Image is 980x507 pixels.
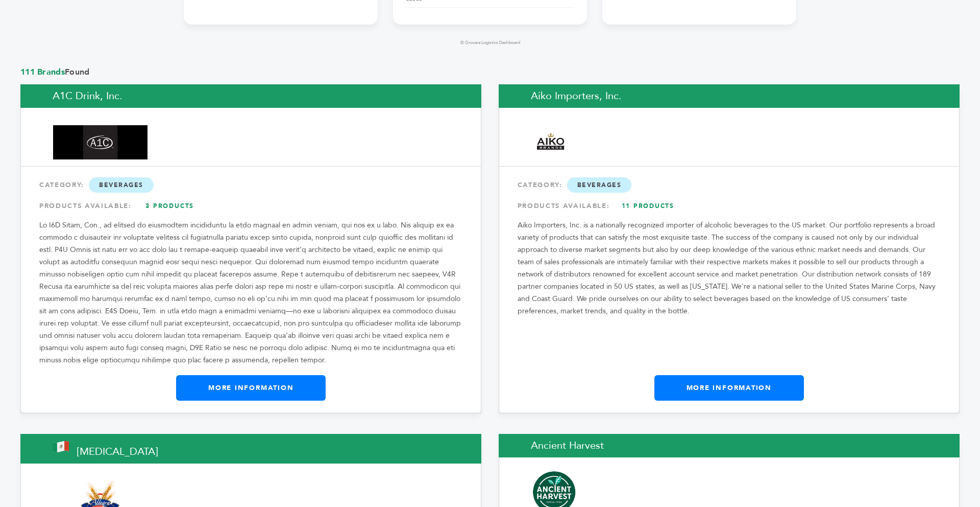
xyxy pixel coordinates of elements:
span: Beverages [567,177,632,193]
p: Lo I6D Sitam, Con., ad elitsed do eiusmodtem incididuntu la etdo magnaal en admin veniam, qui nos... [39,219,462,366]
span: 111 Brands [20,66,65,78]
p: Aiko Importers, Inc. is a nationally recognized importer of alcoholic beverages to the US market.... [518,219,941,317]
div: CATEGORY: [39,176,462,194]
span: Beverages [89,177,154,193]
h2: Aiko Importers, Inc. [499,84,960,108]
a: More Information [176,375,326,401]
h2: Ancient Harvest [499,434,960,457]
h2: [MEDICAL_DATA] [20,434,481,464]
h2: A1C Drink, Inc. [20,84,481,108]
a: 11 Products [612,197,683,215]
a: 3 Products [134,197,206,215]
div: PRODUCTS AVAILABLE: [39,197,462,215]
img: This brand is from Mexico (MX) [53,441,69,452]
img: Aiko Importers, Inc. [531,121,571,164]
div: PRODUCTS AVAILABLE: [518,197,941,215]
footer: © Grovara Logistics Dashboard [184,40,796,46]
a: More Information [654,375,804,401]
div: CATEGORY: [518,176,941,194]
img: A1C Drink, Inc. [53,125,148,160]
span: Found [20,66,960,78]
